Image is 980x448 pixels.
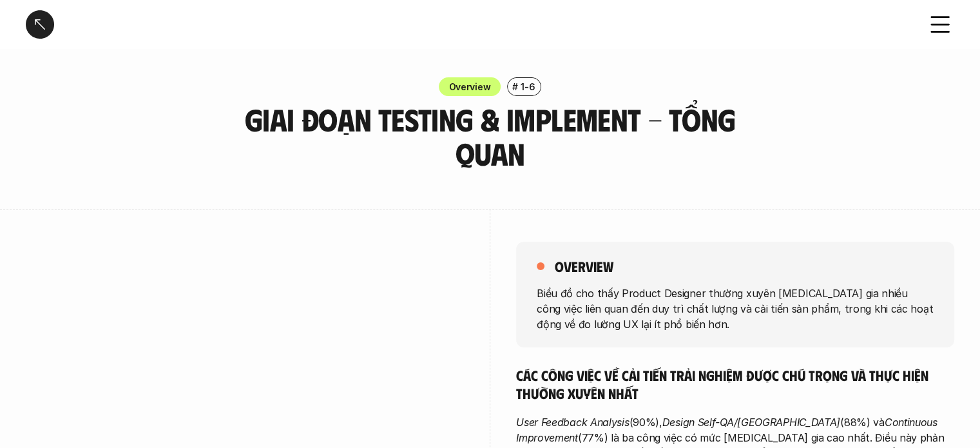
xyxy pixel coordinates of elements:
[521,80,535,93] p: 1-6
[449,80,491,93] p: Overview
[555,257,613,275] h5: overview
[662,416,840,429] em: Design Self-QA/[GEOGRAPHIC_DATA]
[512,82,518,92] h6: #
[537,285,934,331] p: Biểu đồ cho thấy Product Designer thường xuyên [MEDICAL_DATA] gia nhiều công việc liên quan đến d...
[216,102,764,171] h3: Giai đoạn Testing & Implement - Tổng quan
[516,366,954,402] h5: Các công việc về cải tiến trải nghiệm được chú trọng và thực hiện thường xuyên nhất
[516,416,629,429] em: User Feedback Analysis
